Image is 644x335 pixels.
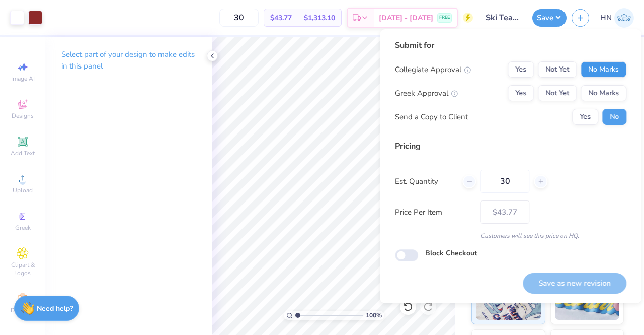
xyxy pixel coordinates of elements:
div: Greek Approval [395,88,458,99]
button: Yes [508,85,534,101]
img: Huda Nadeem [614,8,634,28]
button: No Marks [581,85,626,101]
div: Pricing [395,140,626,152]
span: HN [600,12,612,24]
label: Est. Quantity [395,176,455,187]
strong: Need help? [37,304,73,313]
span: 100 % [366,311,382,320]
label: Price Per Item [395,207,473,218]
input: – – [219,9,259,27]
p: Select part of your design to make edits in this panel [61,49,196,72]
span: Decorate [11,306,35,314]
button: No [602,109,626,125]
span: Upload [13,186,33,194]
button: No Marks [581,61,626,78]
span: FREE [439,14,450,21]
button: Not Yet [538,85,577,101]
span: $1,313.10 [304,13,335,23]
input: Untitled Design [478,8,527,28]
span: [DATE] - [DATE] [379,13,433,23]
div: Send a Copy to Client [395,111,468,123]
span: Clipart & logos [5,261,40,277]
a: HN [600,8,634,28]
button: Save [532,9,567,27]
span: Greek [15,224,31,232]
span: Image AI [11,75,35,83]
div: Submit for [395,39,626,51]
span: $43.77 [270,13,292,23]
span: Add Text [11,149,35,157]
label: Block Checkout [425,248,477,258]
div: Customers will see this price on HQ. [395,231,626,240]
input: – – [480,170,529,193]
button: Yes [508,61,534,78]
span: Designs [12,112,34,120]
div: Collegiate Approval [395,64,471,76]
button: Not Yet [538,61,577,78]
button: Yes [572,109,598,125]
